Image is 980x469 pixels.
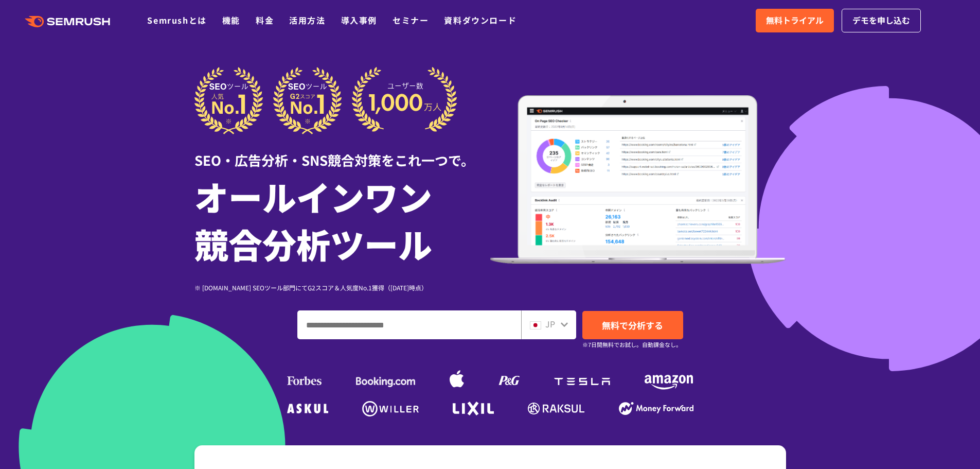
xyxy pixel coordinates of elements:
a: 活用方法 [289,14,325,26]
span: JP [545,318,555,330]
div: ※ [DOMAIN_NAME] SEOツール部門にてG2スコア＆人気度No.1獲得（[DATE]時点） [194,283,490,292]
h1: オールインワン 競合分析ツール [194,172,490,267]
a: Semrushとは [147,14,206,26]
input: ドメイン、キーワードまたはURLを入力してください [298,311,521,339]
a: 料金 [256,14,274,26]
a: デモを申し込む [842,9,921,32]
span: デモを申し込む [852,14,910,27]
small: ※7日間無料でお試し。自動課金なし。 [582,340,682,350]
span: 無料で分析する [602,319,663,332]
a: セミナー [393,14,429,26]
a: 無料トライアル [756,9,834,32]
a: 無料で分析する [582,311,683,339]
span: 無料トライアル [766,14,824,27]
a: 資料ダウンロード [444,14,516,26]
a: 機能 [222,14,240,26]
a: 導入事例 [341,14,377,26]
div: SEO・広告分析・SNS競合対策をこれ一つで。 [194,134,490,170]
